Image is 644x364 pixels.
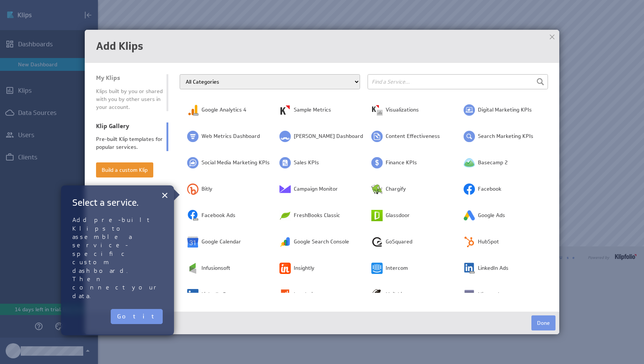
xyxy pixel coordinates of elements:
[96,41,548,52] h1: Add Klips
[187,289,198,300] img: image1927158031853539236.png
[279,289,291,300] img: image9004029412686863253.png
[96,162,153,177] button: Build a custom Klip
[161,188,168,203] button: Close
[478,238,499,246] span: HubSpot
[386,212,410,219] span: Glassdoor
[478,106,532,114] span: Digital Marketing KPIs
[371,104,383,116] img: image5288152894157907875.png
[294,159,319,167] span: Sales KPIs
[96,122,163,130] div: Klip Gallery
[294,212,340,219] span: FreshBooks Classic
[279,236,291,248] img: image9023359807102731842.png
[96,135,163,151] div: Pre-built Klip templates for popular services.
[371,236,383,248] img: image2563615312826291593.png
[279,210,291,221] img: image3522292994667009732.png
[72,216,163,300] p: Add pre-built Klips to assemble a service-specific custom dashboard. Then connect your data.
[371,184,383,195] img: image2261544860167327136.png
[111,309,163,324] button: Got it
[464,236,475,248] img: image4788249492605619304.png
[201,106,246,114] span: Google Analytics 4
[187,263,198,274] img: image4858805091178672087.png
[187,104,198,116] img: image6502031566950861830.png
[279,263,291,274] img: image8284517391661430187.png
[464,289,475,300] img: image2262199030057641335.png
[294,265,314,272] span: Insightly
[187,210,198,221] img: image2754833655435752804.png
[201,159,270,167] span: Social Media Marketing KPIs
[531,315,555,330] button: Done
[368,74,548,89] input: Find a Service...
[201,133,260,140] span: Web Metrics Dashboard
[464,157,475,168] img: image259683944446962572.png
[478,185,501,193] span: Facebook
[371,289,383,300] img: image1629079199996430842.png
[96,87,163,111] div: Klips built by you or shared with you by other users in your account.
[386,133,440,140] span: Content Effectiveness
[201,212,235,219] span: Facebook Ads
[201,238,241,246] span: Google Calendar
[294,185,338,193] span: Campaign Monitor
[187,184,198,195] img: image8320012023144177748.png
[386,185,406,193] span: Chargify
[478,212,505,219] span: Google Ads
[201,265,230,272] span: Infusionsoft
[478,159,508,167] span: Basecamp 2
[201,185,212,193] span: Bitly
[294,238,349,246] span: Google Search Console
[201,291,238,298] span: LinkedIn Pages
[464,210,475,221] img: image8417636050194330799.png
[464,131,475,142] img: image52590220093943300.png
[72,197,163,208] h2: Select a service.
[464,104,475,116] img: image4712442411381150036.png
[279,131,291,142] img: image2048842146512654208.png
[478,265,508,272] span: LinkedIn Ads
[371,263,383,274] img: image3296276360446815218.png
[386,159,417,167] span: Finance KPIs
[371,210,383,221] img: image4203343126471956075.png
[96,74,163,82] div: My Klips
[386,106,419,114] span: Visualizations
[187,157,198,168] img: image8669511407265061774.png
[464,184,475,195] img: image729517258887019810.png
[464,263,475,274] img: image1858912082062294012.png
[294,291,318,298] span: Localytics
[386,265,408,272] span: Intercom
[371,157,383,168] img: image286808521443149053.png
[294,133,363,140] span: [PERSON_NAME] Dashboard
[371,131,383,142] img: image5117197766309347828.png
[279,104,291,116] img: image1443927121734523965.png
[386,238,412,246] span: GoSquared
[478,133,533,140] span: Search Marketing KPIs
[294,106,331,114] span: Sample Metrics
[279,184,291,195] img: image6347507244920034643.png
[279,157,291,168] img: image1810292984256751319.png
[478,291,499,298] span: Mixpanel
[187,236,198,248] img: image4693762298343897077.png
[386,291,409,298] span: Mailchimp
[187,131,198,142] img: image7785814661071211034.png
